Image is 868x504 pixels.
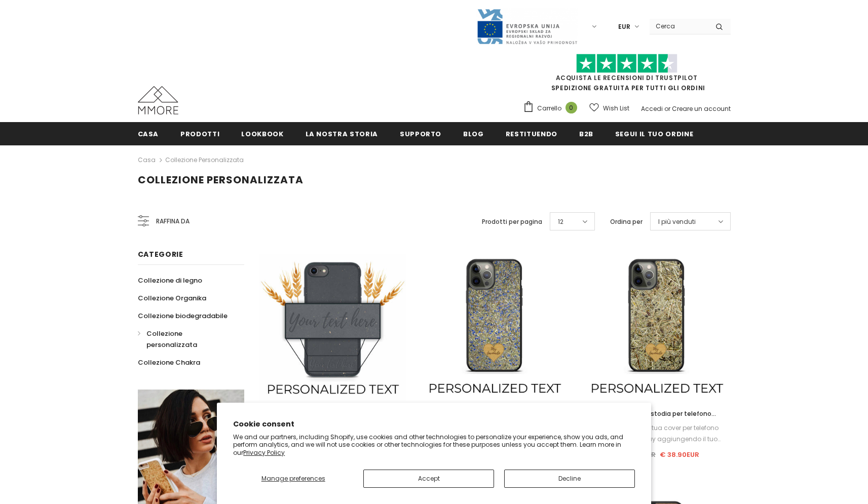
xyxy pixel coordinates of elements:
[664,104,670,113] span: or
[603,103,629,113] span: Wish List
[146,329,197,350] span: Collezione personalizzata
[363,470,494,488] button: Accept
[610,217,643,227] label: Ordina per
[180,122,219,145] a: Prodotti
[241,129,283,139] span: Lookbook
[138,272,202,289] a: Collezione di legno
[138,86,178,114] img: Casi MMORE
[261,474,325,483] span: Manage preferences
[138,311,228,321] span: Collezione biodegradabile
[138,354,200,371] a: Collezione Chakra
[589,99,629,117] a: Wish List
[138,358,200,367] span: Collezione Chakra
[504,470,635,488] button: Decline
[306,129,378,139] span: La nostra storia
[400,129,441,139] span: supporto
[506,129,557,139] span: Restituendo
[641,104,663,113] a: Accedi
[579,122,593,145] a: B2B
[615,450,656,459] span: € 44.90EUR
[233,433,635,457] p: We and our partners, including Shopify, use cookies and other technologies to personalize your ex...
[233,470,353,488] button: Manage preferences
[156,216,190,227] span: Raffina da
[583,422,730,445] div: ❤️ Personalizza la tua cover per telefono Organic Alpine Hay aggiungendo il tuo Unique...
[660,450,699,459] span: € 38.90EUR
[138,325,233,354] a: Collezione personalizzata
[579,129,593,139] span: B2B
[556,73,698,82] a: Acquista le recensioni di TrustPilot
[658,217,696,227] span: I più venduti
[233,419,635,430] h2: Cookie consent
[138,154,156,166] a: Casa
[595,409,719,429] span: Alpine Hay - Custodia per telefono personalizzata - Regalo personalizzato
[583,408,730,419] a: Alpine Hay - Custodia per telefono personalizzata - Regalo personalizzato
[523,58,731,92] span: SPEDIZIONE GRATUITA PER TUTTI GLI ORDINI
[463,129,484,139] span: Blog
[138,129,159,139] span: Casa
[400,122,441,145] a: supporto
[618,22,630,32] span: EUR
[138,289,206,307] a: Collezione Organika
[565,102,577,113] span: 0
[672,104,731,113] a: Creare un account
[138,173,304,187] span: Collezione personalizzata
[506,122,557,145] a: Restituendo
[165,156,244,164] a: Collezione personalizzata
[537,103,561,113] span: Carrello
[138,249,183,259] span: Categorie
[476,22,578,30] a: Javni Razpis
[523,101,582,116] a: Carrello 0
[138,122,159,145] a: Casa
[463,122,484,145] a: Blog
[138,307,228,325] a: Collezione biodegradabile
[476,8,578,45] img: Javni Razpis
[650,19,708,33] input: Search Site
[138,276,202,285] span: Collezione di legno
[482,217,542,227] label: Prodotti per pagina
[243,448,285,457] a: Privacy Policy
[306,122,378,145] a: La nostra storia
[558,217,563,227] span: 12
[615,129,693,139] span: Segui il tuo ordine
[241,122,283,145] a: Lookbook
[615,122,693,145] a: Segui il tuo ordine
[138,293,206,303] span: Collezione Organika
[576,54,677,73] img: Fidati di Pilot Stars
[180,129,219,139] span: Prodotti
